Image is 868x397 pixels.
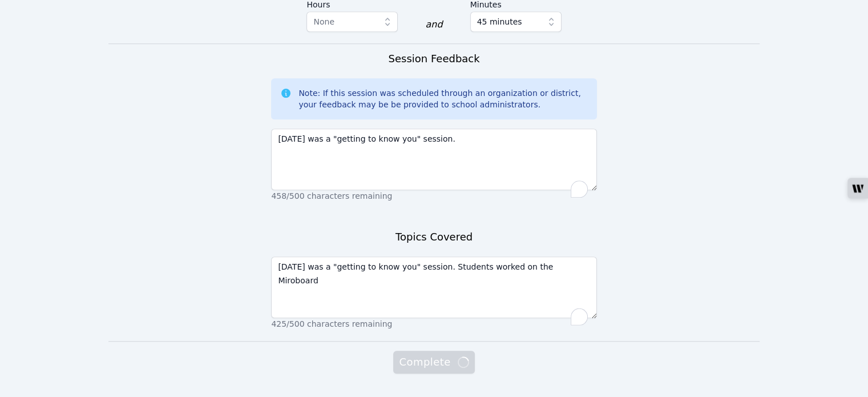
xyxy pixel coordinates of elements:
[298,87,587,110] div: Note: If this session was scheduled through an organization or district, your feedback may be be ...
[399,354,469,370] span: Complete
[470,11,562,32] button: 45 minutes
[306,11,398,32] button: None
[477,15,522,29] span: 45 minutes
[425,18,442,31] div: and
[271,190,596,202] p: 458/500 characters remaining
[271,256,596,318] textarea: To enrich screen reader interactions, please activate Accessibility in Grammarly extension settings
[388,51,479,67] h3: Session Feedback
[271,129,596,190] textarea: To enrich screen reader interactions, please activate Accessibility in Grammarly extension settings
[313,17,334,26] span: None
[395,229,473,245] h3: Topics Covered
[271,318,596,330] p: 425/500 characters remaining
[393,351,474,374] button: Complete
